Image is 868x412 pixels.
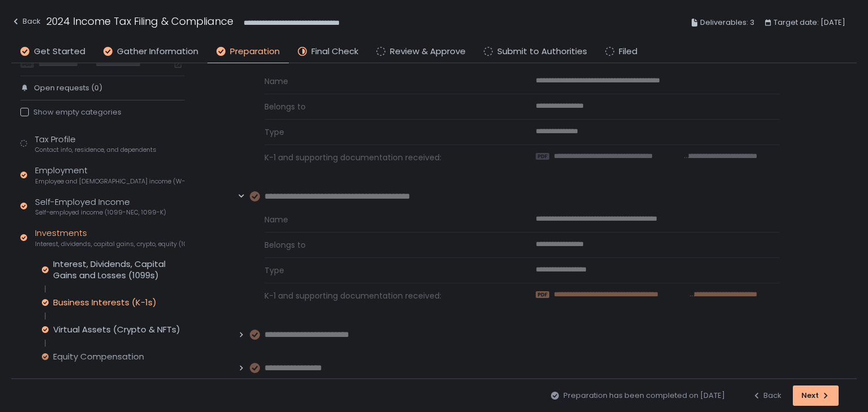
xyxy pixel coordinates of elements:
span: Interest, dividends, capital gains, crypto, equity (1099s, K-1s) [35,240,185,248]
div: Equity Compensation [53,351,144,362]
span: Preparation has been completed on [DATE] [563,391,725,401]
div: Back [11,15,41,28]
button: Back [752,385,782,406]
button: Next [793,385,839,406]
div: Back [752,391,782,401]
span: Contact info, residence, and dependents [35,146,157,154]
span: Target date: [DATE] [774,16,845,29]
h1: 2024 Income Tax Filing & Compliance [46,14,233,29]
div: Employment [35,164,185,186]
div: Next [801,391,830,401]
span: Gather Information [117,45,198,58]
span: Self-employed income (1099-NEC, 1099-K) [35,208,166,217]
span: Open requests (0) [34,83,102,93]
span: Type [264,126,509,138]
span: Belongs to [264,101,509,112]
span: Name [264,214,509,225]
span: Type [264,265,509,276]
span: Get Started [34,45,85,58]
div: Interest, Dividends, Capital Gains and Losses (1099s) [53,258,185,281]
span: Final Check [311,45,358,58]
div: Virtual Assets (Crypto & NFTs) [53,324,180,335]
span: Employee and [DEMOGRAPHIC_DATA] income (W-2s) [35,177,185,186]
span: Review & Approve [390,45,466,58]
div: Business Interests (K-1s) [53,297,157,308]
span: Belongs to [264,239,509,251]
span: Submit to Authorities [497,45,587,58]
div: Last year's filed returns [20,45,185,69]
div: Self-Employed Income [35,196,166,217]
div: Investments [35,227,185,248]
span: K-1 and supporting documentation received: [264,152,509,163]
button: Back [11,14,41,32]
span: Deliverables: 3 [700,16,754,29]
div: Retirement & Benefits [35,376,185,398]
span: Preparation [230,45,280,58]
span: Filed [619,45,637,58]
span: Name [264,76,509,87]
div: Tax Profile [35,133,157,155]
span: K-1 and supporting documentation received: [264,290,509,301]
